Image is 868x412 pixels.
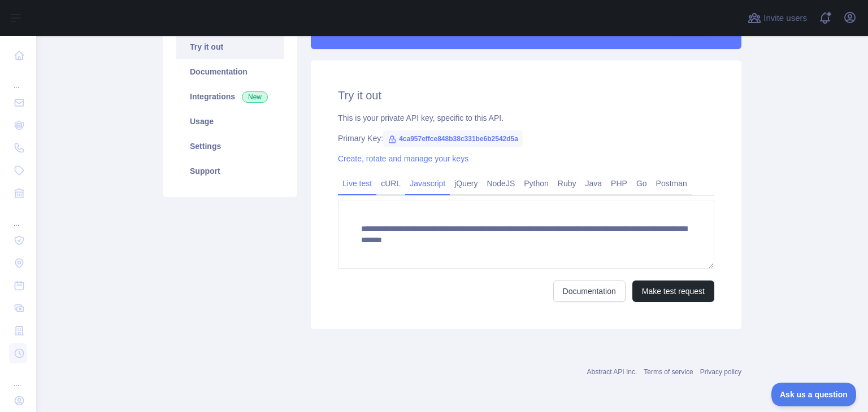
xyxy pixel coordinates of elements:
span: Invite users [763,12,807,25]
a: Usage [176,109,284,134]
a: PHP [606,174,632,192]
a: Privacy policy [700,368,741,376]
div: ... [9,68,27,90]
span: New [242,91,268,103]
a: cURL [376,174,405,192]
a: Create, rotate and manage your keys [338,154,468,163]
a: Documentation [176,59,284,84]
span: 4ca957effce848b38c331be6b2542d5a [383,130,523,147]
a: Java [581,174,607,192]
a: Abstract API Inc. [587,368,637,376]
a: Ruby [553,174,581,192]
a: jQuery [450,174,482,192]
a: Documentation [553,280,626,302]
a: Go [632,174,652,192]
div: This is your private API key, specific to this API. [338,112,714,124]
div: ... [9,366,27,388]
a: Settings [176,134,284,159]
iframe: Toggle Customer Support [771,383,857,406]
div: Primary Key: [338,133,714,144]
a: Javascript [405,174,450,192]
a: Terms of service [644,368,693,376]
h2: Try it out [338,87,714,103]
a: Try it out [176,34,284,59]
button: Invite users [745,9,809,27]
a: Postman [652,174,692,192]
a: Support [176,159,284,183]
a: Python [519,174,553,192]
a: Live test [338,174,376,192]
a: Integrations New [176,84,284,109]
a: NodeJS [482,174,519,192]
div: ... [9,205,27,228]
button: Make test request [632,280,714,302]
